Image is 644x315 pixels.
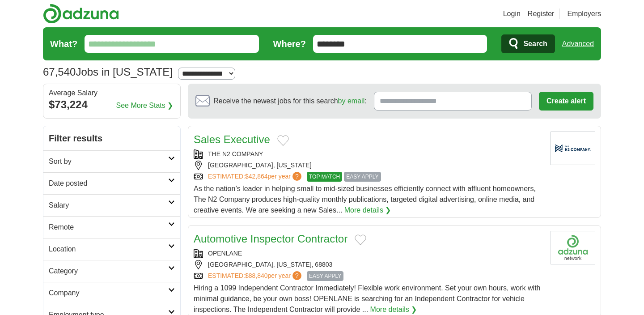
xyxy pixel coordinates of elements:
a: Sort by [43,150,180,172]
span: EASY APPLY [307,271,343,281]
label: What? [50,37,77,51]
h2: Remote [49,222,168,233]
a: Remote [43,216,180,238]
div: OPENLANE [194,249,543,258]
a: Company [43,282,180,304]
h2: Company [49,288,168,298]
img: Company logo [551,231,595,264]
a: Salary [43,194,180,216]
span: Hiring a 1099 Independent Contractor Immediately! Flexible work environment. Set your own hours, ... [194,284,540,313]
span: ? [292,271,301,280]
div: [GEOGRAPHIC_DATA], [US_STATE], 68803 [194,260,543,269]
div: [GEOGRAPHIC_DATA], [US_STATE] [194,161,543,170]
a: More details ❯ [344,205,391,216]
span: $42,864 [245,173,268,180]
div: Average Salary [49,89,175,97]
a: Location [43,238,180,260]
span: ? [292,172,301,181]
a: ESTIMATED:$42,864per year? [208,172,303,182]
h2: Sort by [49,156,168,167]
button: Create alert [539,92,593,111]
h2: Location [49,244,168,255]
a: See More Stats ❯ [116,100,174,111]
h1: Jobs in [US_STATE] [43,66,173,78]
a: Register [528,9,555,19]
a: Category [43,260,180,282]
a: Login [503,9,521,19]
a: Date posted [43,172,180,194]
span: 67,540 [43,64,76,80]
div: $73,224 [49,97,175,113]
a: Automotive Inspector Contractor [194,233,347,245]
span: $88,840 [245,272,268,279]
img: Adzuna logo [43,4,119,24]
h2: Date posted [49,178,168,189]
a: by email [338,97,365,105]
a: ESTIMATED:$88,840per year? [208,271,303,281]
h2: Category [49,266,168,277]
button: Search [501,34,555,53]
span: EASY APPLY [344,172,381,182]
div: THE N2 COMPANY [194,149,543,159]
span: As the nation’s leader in helping small to mid-sized businesses efficiently connect with affluent... [194,185,536,214]
a: Employers [567,9,601,19]
h2: Salary [49,200,168,211]
span: TOP MATCH [307,172,342,182]
img: Company logo [551,132,595,165]
a: Sales Executive [194,133,270,145]
button: Add to favorite jobs [277,135,289,146]
label: Where? [273,37,306,51]
span: Search [523,35,547,53]
h2: Filter results [43,126,180,150]
span: Receive the newest jobs for this search : [213,96,366,106]
a: More details ❯ [370,304,417,315]
button: Add to favorite jobs [355,234,366,245]
a: Advanced [562,35,594,53]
